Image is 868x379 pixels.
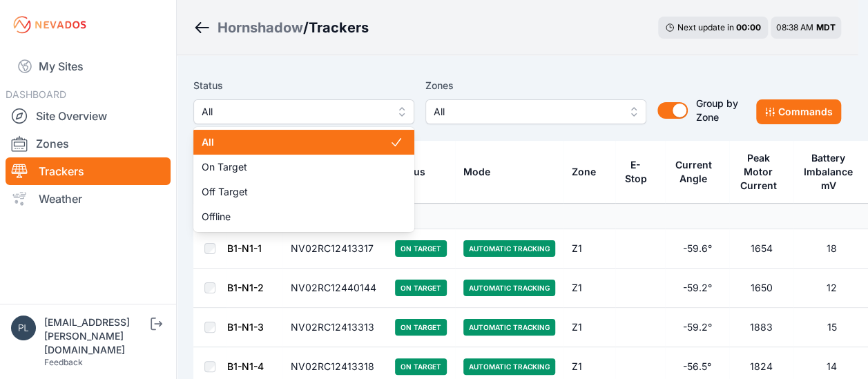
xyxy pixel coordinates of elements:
[202,160,389,174] span: On Target
[193,99,414,124] button: All
[202,135,389,149] span: All
[202,185,389,199] span: Off Target
[202,104,387,120] span: All
[193,127,414,232] div: All
[202,210,389,224] span: Offline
